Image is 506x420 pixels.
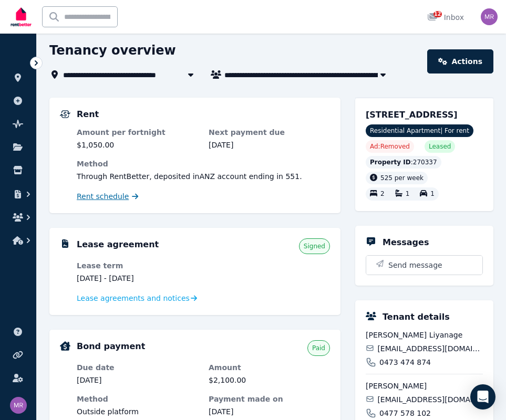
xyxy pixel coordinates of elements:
h5: Lease agreement [77,238,159,251]
h5: Rent [77,108,99,121]
dd: $2,100.00 [209,375,330,385]
span: 0477 578 102 [379,408,431,418]
h5: Bond payment [77,340,145,353]
span: [EMAIL_ADDRESS][DOMAIN_NAME] [377,394,483,405]
a: Rent schedule [77,191,139,202]
div: : 270337 [366,156,441,169]
dd: [DATE] [209,140,330,150]
div: Inbox [427,12,464,23]
a: Actions [427,49,493,73]
dt: Amount per fortnight [77,127,198,138]
dt: Method [77,159,330,169]
span: [PERSON_NAME] Liyanage [366,330,483,340]
span: Leased [429,142,451,151]
span: 0473 474 874 [379,357,431,367]
span: 1 [430,191,435,198]
span: Paid [312,344,325,352]
span: Ad: Removed [370,142,410,151]
dt: Due date [77,362,198,373]
h5: Messages [383,236,429,249]
span: Rent schedule [77,191,129,202]
span: [PERSON_NAME] [366,381,483,391]
img: RentBetter [8,4,34,30]
span: 12 [433,11,442,17]
span: Send message [388,260,442,270]
h5: Tenant details [383,311,450,323]
img: Mulyadi Robin [10,397,27,414]
a: Lease agreements and notices [77,293,197,303]
dt: Amount [209,362,330,373]
span: 1 [406,191,410,198]
span: Through RentBetter , deposited in ANZ account ending in 551 . [77,172,302,181]
dt: Method [77,394,198,404]
span: Residential Apartment | For rent [366,124,473,137]
dt: Payment made on [209,394,330,404]
dd: [DATE] [77,375,198,385]
span: [EMAIL_ADDRESS][DOMAIN_NAME] [377,343,483,354]
dt: Next payment due [209,127,330,138]
dd: Outside platform [77,406,198,417]
h1: Tenancy overview [49,42,176,59]
span: Signed [304,242,325,250]
dt: Lease term [77,260,198,271]
span: Lease agreements and notices [77,293,190,303]
span: 525 per week [380,174,424,182]
dd: $1,050.00 [77,140,198,150]
img: Mulyadi Robin [481,8,498,25]
span: Property ID [370,158,411,166]
img: Rental Payments [60,110,70,118]
button: Send message [366,256,482,275]
img: Bond Details [60,341,70,351]
span: 2 [380,191,385,198]
dd: [DATE] [209,406,330,417]
dd: [DATE] - [DATE] [77,273,198,283]
div: Open Intercom Messenger [470,384,495,409]
span: [STREET_ADDRESS] [366,110,458,120]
